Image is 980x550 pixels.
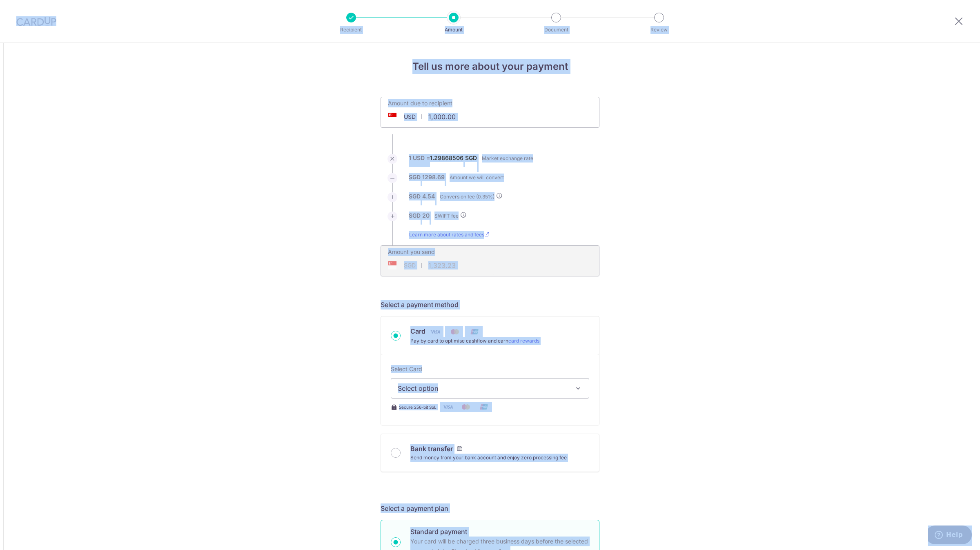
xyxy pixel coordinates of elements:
span: Bank transfer [410,445,453,453]
label: SGD [409,173,421,181]
div: Send money from your bank account and enjoy zero processing fee [410,454,567,462]
label: 1.29868506 [430,154,463,162]
span: 0.35 [478,194,488,200]
span: Card [410,327,425,335]
h4: Tell us more about your payment [381,59,599,74]
label: 4.54 [422,192,435,200]
p: Review [629,26,689,34]
span: translation missing: en.payables.payment_networks.credit_card.summary.labels.select_card [391,365,422,372]
img: Visa [427,327,443,337]
img: Mastercard [458,402,474,412]
button: Select option [391,378,589,399]
span: Select option [398,383,568,393]
label: Amount you send [388,248,435,256]
h5: Select a payment method [381,300,599,310]
a: Learn more about rates and fees [409,231,489,245]
div: Pay by card to optimise cashflow and earn [410,337,539,345]
div: Card Visa Mastercard Union Pay Pay by card to optimise cashflow and earncard rewards [391,326,589,345]
a: card rewards [508,338,539,344]
span: Secure 256-bit SSL [399,404,437,410]
label: 1298.69 [422,173,445,181]
label: Amount due to recipient [388,99,452,107]
label: SGD [409,192,421,200]
p: Standard payment [410,527,589,537]
label: SGD [409,212,421,220]
p: Amount [423,26,484,34]
label: Market exchange rate [482,154,533,163]
img: Mastercard [447,327,463,337]
h5: Select a payment plan [381,503,599,513]
img: Visa [440,402,456,412]
label: Conversion fee ( %) [440,192,503,201]
p: Document [526,26,586,34]
label: SGD [465,154,477,162]
span: SGD [404,261,416,269]
label: SWIFT fee [434,212,467,220]
img: Union Pay [466,327,483,337]
label: 20 [422,212,430,220]
iframe: Opens a widget where you can find more information [928,526,972,546]
span: USD [404,113,416,121]
label: Amount we will convert [450,174,504,182]
div: Bank transfer Send money from your bank account and enjoy zero processing fee [391,444,589,462]
p: Recipient [321,26,381,34]
img: CardUp [16,16,56,26]
img: Union Pay [476,402,492,412]
label: 1 USD = [409,154,477,167]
